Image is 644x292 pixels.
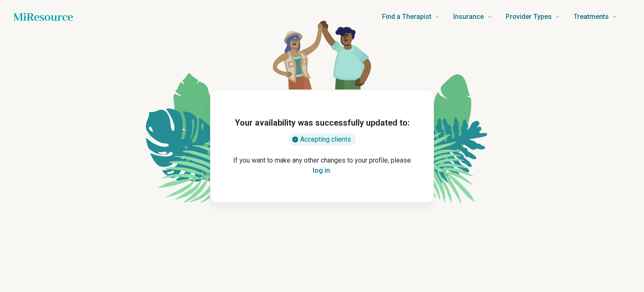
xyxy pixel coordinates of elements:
span: Find a Therapist [382,11,431,23]
span: Provider Types [506,11,552,23]
span: Insurance [453,11,484,23]
button: log in [313,166,330,176]
h1: Your availability was successfully updated to: [235,117,410,129]
p: If you want to make any other changes to your profile, please . [224,155,420,176]
span: Treatments [574,11,609,23]
div: Accepting clients [288,134,356,145]
a: Home page [13,8,73,25]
